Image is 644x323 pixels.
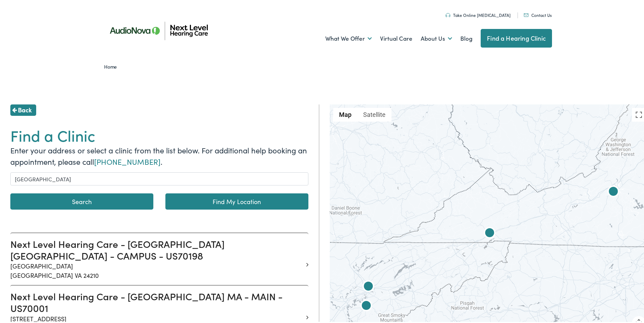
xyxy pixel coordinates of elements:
[10,171,308,184] input: Enter a location
[460,24,472,50] a: Blog
[10,103,36,114] a: Back
[481,28,552,46] a: Find a Hearing Clinic
[380,24,412,50] a: Virtual Care
[10,125,308,143] h1: Find a Clinic
[10,237,303,260] h3: Next Level Hearing Care - [GEOGRAPHIC_DATA] [GEOGRAPHIC_DATA] - CAMPUS - US70198
[94,155,161,165] a: [PHONE_NUMBER]
[10,237,303,279] a: Next Level Hearing Care - [GEOGRAPHIC_DATA] [GEOGRAPHIC_DATA] - CAMPUS - US70198 [GEOGRAPHIC_DATA...
[104,62,120,69] a: Home
[357,107,391,120] button: Show satellite imagery
[421,24,452,50] a: About Us
[10,260,303,279] p: [GEOGRAPHIC_DATA] [GEOGRAPHIC_DATA] VA 24210
[10,192,153,208] button: Search
[333,107,357,120] button: Show street map
[325,24,372,50] a: What We Offer
[18,104,32,113] span: Back
[524,11,552,17] a: Contact Us
[165,192,308,208] a: Find My Location
[446,11,511,17] a: Take Online [MEDICAL_DATA]
[10,143,308,166] p: Enter your address or select a clinic from the list below. For additional help booking an appoint...
[446,12,450,16] img: An icon symbolizing headphones, colored in teal, suggests audio-related services or features.
[524,12,529,16] img: An icon representing mail communication is presented in a unique teal color.
[10,289,303,312] h3: Next Level Hearing Care - [GEOGRAPHIC_DATA] MA - MAIN - US70001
